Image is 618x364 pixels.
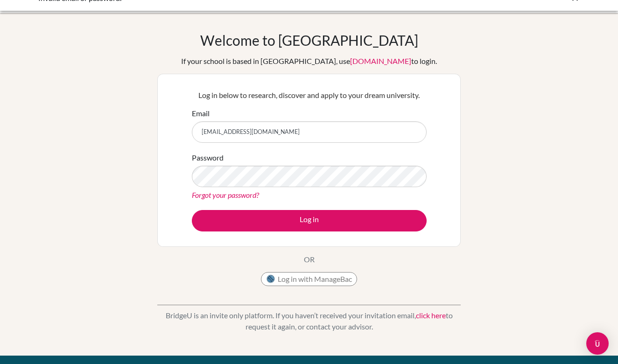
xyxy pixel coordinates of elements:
[416,311,446,320] a: click here
[192,108,210,119] label: Email
[586,332,609,355] div: Open Intercom Messenger
[192,90,427,101] p: Log in below to research, discover and apply to your dream university.
[261,272,357,286] button: Log in with ManageBac
[304,254,315,265] p: OR
[157,310,461,332] p: BridgeU is an invite only platform. If you haven’t received your invitation email, to request it ...
[192,190,259,199] a: Forgot your password?
[192,210,427,231] button: Log in
[181,56,437,67] div: If your school is based in [GEOGRAPHIC_DATA], use to login.
[350,56,411,65] a: [DOMAIN_NAME]
[200,32,418,49] h1: Welcome to [GEOGRAPHIC_DATA]
[192,152,224,163] label: Password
